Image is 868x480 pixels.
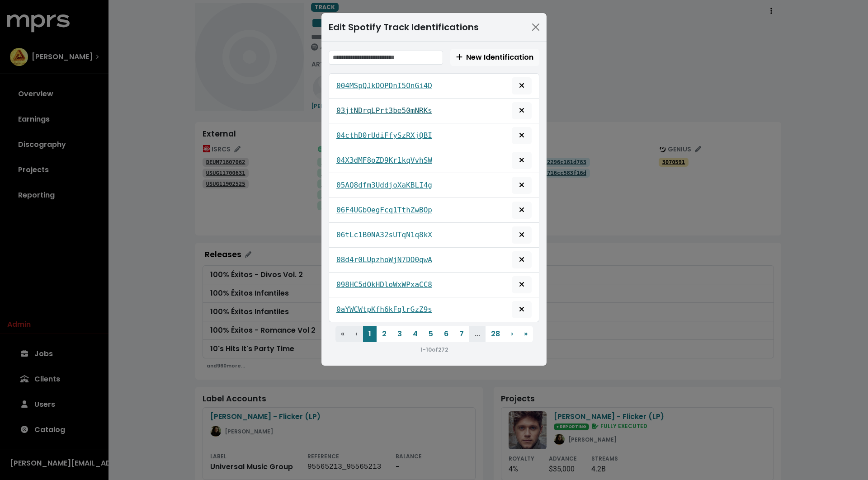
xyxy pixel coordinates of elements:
[336,106,432,115] tt: 03jtNDrqLPrt3be50mNRKs
[336,255,432,264] tt: 08d4r0LUpzhoWjN7DO0qwA
[512,102,532,119] button: Remove this spotify identification
[336,230,432,240] a: 06tLc1B0NA32sUTqN1q8kX
[336,280,432,289] tt: 098HC5dOkHDloWxWPxaCC8
[512,276,532,293] button: Remove this spotify identification
[439,326,454,342] button: 6
[423,326,439,342] button: 5
[329,20,479,34] div: Edit Spotify Track Identifications
[336,81,432,90] tt: 004MSpQJkDOPDnI5OnGi4D
[363,326,377,342] button: 1
[336,131,432,140] tt: 04cthD0rUdiFfySzRXjQBI
[392,326,407,342] button: 3
[512,202,532,219] button: Remove this spotify identification
[336,105,432,116] a: 03jtNDrqLPrt3be50mNRKs
[511,329,513,339] span: ›
[512,177,532,194] button: Remove this spotify identification
[512,127,532,144] button: Remove this spotify identification
[336,231,432,239] tt: 06tLc1B0NA32sUTqN1q8kX
[336,254,432,265] a: 08d4r0LUpzhoWjN7DO0qwA
[456,52,533,62] span: New Identification
[512,77,532,94] button: Remove this spotify identification
[336,304,432,315] a: 0aYWCWtpKfh6kFqlrGzZ9s
[336,130,432,141] a: 04cthD0rUdiFfySzRXjQBI
[454,326,469,342] button: 7
[407,326,423,342] button: 4
[336,279,432,290] a: 098HC5dOkHDloWxWPxaCC8
[336,156,432,165] tt: 04X3dMF8oZD9Kr1kqVvhSW
[420,346,448,353] small: 1 - 10 of 272
[336,180,432,191] a: 05AQ8dfm3UddjoXaKBLI4g
[512,226,532,244] button: Remove this spotify identification
[512,301,532,318] button: Remove this spotify identification
[524,329,528,339] span: »
[377,326,392,342] button: 2
[486,326,505,342] button: 28
[528,20,543,34] button: Close
[512,251,532,268] button: Remove this spotify identification
[336,80,432,91] a: 004MSpQJkDOPDnI5OnGi4D
[336,155,432,166] a: 04X3dMF8oZD9Kr1kqVvhSW
[336,206,432,214] tt: 06F4UGbOegFcq1TthZwBOp
[336,181,432,189] tt: 05AQ8dfm3UddjoXaKBLI4g
[336,305,432,314] tt: 0aYWCWtpKfh6kFqlrGzZ9s
[450,49,539,66] button: Create new Spotify track identification
[336,205,432,216] a: 06F4UGbOegFcq1TthZwBOp
[512,152,532,169] button: Remove this spotify identification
